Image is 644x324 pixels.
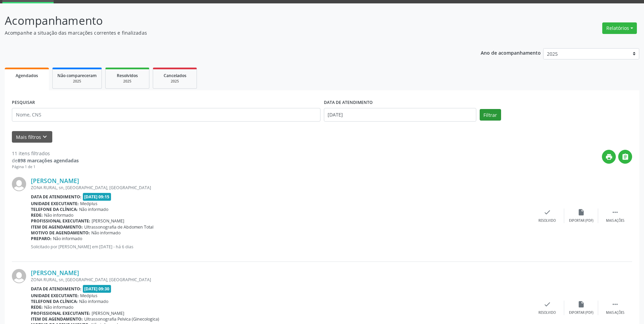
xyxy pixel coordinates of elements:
[31,185,530,191] div: ZONA RURAL, sn, [GEOGRAPHIC_DATA], [GEOGRAPHIC_DATA]
[605,153,613,161] i: print
[602,150,616,164] button: print
[602,22,637,34] button: Relatórios
[31,304,43,310] b: Rede:
[611,301,619,308] i: 
[480,109,501,121] button: Filtrar
[5,29,449,36] p: Acompanhe a situação das marcações correntes e finalizadas
[31,224,83,230] b: Item de agendamento:
[31,286,81,292] b: Data de atendimento:
[12,269,26,283] img: img
[12,131,52,143] button: Mais filtroskeyboard_arrow_down
[31,299,78,304] b: Telefone da clínica:
[31,201,79,206] b: Unidade executante:
[622,153,629,161] i: 
[53,236,82,241] span: Não informado
[5,12,449,29] p: Acompanhamento
[577,209,585,216] i: insert_drive_file
[324,108,476,122] input: Selecione um intervalo
[31,194,81,200] b: Data de atendimento:
[12,97,35,108] label: PESQUISAR
[611,209,619,216] i: 
[92,310,124,316] span: [PERSON_NAME]
[606,218,624,223] div: Mais ações
[31,206,78,212] b: Telefone da clínica:
[84,316,159,322] span: Ultrassonografia Pelvica (Ginecologica)
[57,79,97,84] div: 2025
[31,212,43,218] b: Rede:
[324,97,373,108] label: DATA DE ATENDIMENTO
[83,193,111,201] span: [DATE] 09:15
[31,177,79,184] a: [PERSON_NAME]
[91,230,121,236] span: Não informado
[544,301,551,308] i: check
[12,164,79,170] div: Página 1 de 1
[538,218,556,223] div: Resolvido
[31,218,90,224] b: Profissional executante:
[569,310,593,315] div: Exportar (PDF)
[79,299,108,304] span: Não informado
[569,218,593,223] div: Exportar (PDF)
[57,73,97,78] span: Não compareceram
[44,212,73,218] span: Não informado
[84,224,153,230] span: Ultrassonografia de Abdomen Total
[618,150,632,164] button: 
[16,73,38,78] span: Agendados
[31,310,90,316] b: Profissional executante:
[31,277,530,283] div: ZONA RURAL, sn, [GEOGRAPHIC_DATA], [GEOGRAPHIC_DATA]
[79,206,108,212] span: Não informado
[110,79,144,84] div: 2025
[577,301,585,308] i: insert_drive_file
[31,230,90,236] b: Motivo de agendamento:
[12,150,79,157] div: 11 itens filtrados
[158,79,192,84] div: 2025
[538,310,556,315] div: Resolvido
[12,177,26,191] img: img
[12,108,320,122] input: Nome, CNS
[31,293,79,299] b: Unidade executante:
[117,73,138,78] span: Resolvidos
[44,304,73,310] span: Não informado
[18,157,79,164] strong: 898 marcações agendadas
[41,133,49,141] i: keyboard_arrow_down
[92,218,124,224] span: [PERSON_NAME]
[481,48,541,57] p: Ano de acompanhamento
[544,209,551,216] i: check
[12,157,79,164] div: de
[80,201,97,206] span: Medplus
[31,316,83,322] b: Item de agendamento:
[31,236,52,241] b: Preparo:
[164,73,186,78] span: Cancelados
[31,269,79,276] a: [PERSON_NAME]
[83,285,111,293] span: [DATE] 09:30
[31,244,530,250] p: Solicitado por [PERSON_NAME] em [DATE] - há 6 dias
[80,293,97,299] span: Medplus
[606,310,624,315] div: Mais ações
